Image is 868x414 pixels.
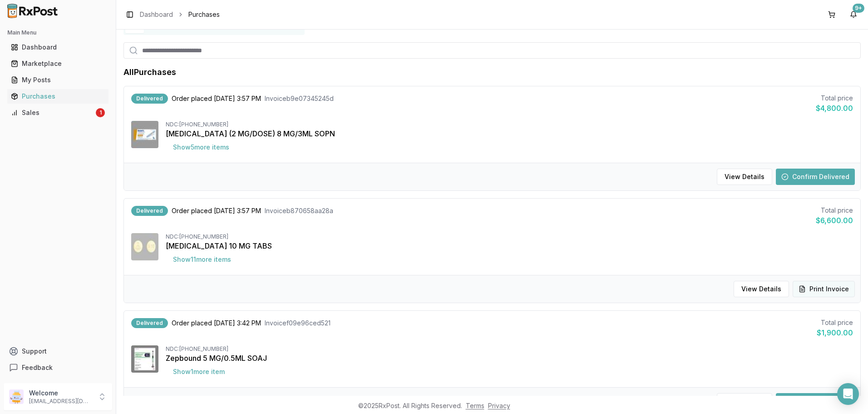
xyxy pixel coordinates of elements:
[816,215,853,226] div: $6,600.00
[265,206,333,215] span: Invoice b870658aa28a
[4,343,112,359] button: Support
[9,389,24,404] img: User avatar
[466,402,484,409] a: Terms
[166,233,853,240] div: NDC: [PHONE_NUMBER]
[793,281,855,297] button: Print Invoice
[29,398,92,405] p: [EMAIL_ADDRESS][DOMAIN_NAME]
[4,56,112,71] button: Marketplace
[816,206,853,215] div: Total price
[131,233,158,260] img: Jardiance 10 MG TABS
[11,43,105,52] div: Dashboard
[4,40,112,55] button: Dashboard
[96,108,105,117] div: 1
[188,10,220,19] span: Purchases
[166,139,237,155] button: Show5more items
[7,72,108,88] a: My Posts
[816,94,853,103] div: Total price
[140,10,220,19] nav: breadcrumb
[776,169,855,185] button: Confirm Delivered
[131,318,168,328] div: Delivered
[166,121,853,128] div: NDC: [PHONE_NUMBER]
[131,121,158,148] img: Ozempic (2 MG/DOSE) 8 MG/3ML SOPN
[817,327,853,338] div: $1,900.00
[4,73,112,87] button: My Posts
[166,251,238,268] button: Show11more items
[166,353,853,364] div: Zepbound 5 MG/0.5ML SOAJ
[734,281,789,297] button: View Details
[172,94,261,103] span: Order placed [DATE] 3:57 PM
[172,319,261,328] span: Order placed [DATE] 3:42 PM
[166,345,853,353] div: NDC: [PHONE_NUMBER]
[123,66,176,79] h1: All Purchases
[846,7,861,22] button: 9+
[7,105,108,121] a: Sales1
[11,59,105,68] div: Marketplace
[7,55,108,72] a: Marketplace
[4,89,112,104] button: Purchases
[7,39,108,55] a: Dashboard
[166,128,853,139] div: [MEDICAL_DATA] (2 MG/DOSE) 8 MG/3ML SOPN
[29,389,92,398] p: Welcome
[837,383,859,405] div: Open Intercom Messenger
[265,94,334,103] span: Invoice b9e07345245d
[4,105,112,120] button: Sales1
[131,345,158,373] img: Zepbound 5 MG/0.5ML SOAJ
[817,318,853,327] div: Total price
[816,103,853,114] div: $4,800.00
[7,29,108,36] h2: Main Menu
[488,402,510,409] a: Privacy
[853,4,864,13] div: 9+
[11,108,94,117] div: Sales
[7,88,108,105] a: Purchases
[776,393,855,409] button: Confirm Delivered
[131,206,168,216] div: Delivered
[22,363,53,372] span: Feedback
[131,94,168,104] div: Delivered
[166,364,232,380] button: Show1more item
[717,393,772,409] button: View Details
[4,4,62,18] img: RxPost Logo
[140,10,173,19] a: Dashboard
[4,359,112,376] button: Feedback
[265,319,330,328] span: Invoice f09e96ced521
[172,206,261,215] span: Order placed [DATE] 3:57 PM
[166,240,853,251] div: [MEDICAL_DATA] 10 MG TABS
[717,169,772,185] button: View Details
[11,75,105,85] div: My Posts
[11,92,105,101] div: Purchases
